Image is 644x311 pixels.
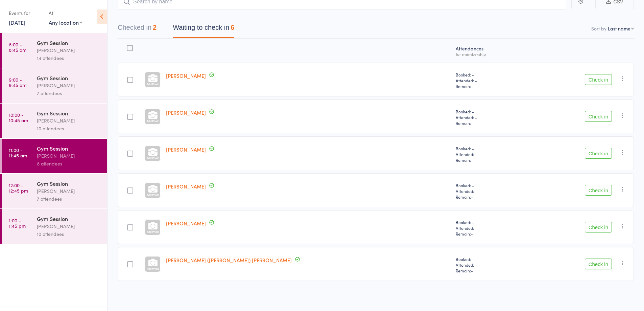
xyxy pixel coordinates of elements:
div: Atten­dances [453,42,526,60]
div: [PERSON_NAME] [37,187,101,195]
span: Attended: - [456,188,524,194]
span: Booked: - [456,72,524,77]
div: [PERSON_NAME] [37,46,101,54]
div: At [49,7,82,19]
label: Sort by [591,25,606,32]
div: for membership [456,52,524,56]
div: 2 [153,24,157,31]
div: 10 attendees [37,230,101,238]
a: [DATE] [9,19,25,26]
span: Attended: - [456,225,524,231]
span: Booked: - [456,109,524,114]
span: Remain: [456,194,524,200]
span: Booked: - [456,182,524,188]
a: [PERSON_NAME] ([PERSON_NAME]) [PERSON_NAME] [166,257,292,264]
div: 10 attendees [37,125,101,132]
div: [PERSON_NAME] [37,82,101,89]
div: Gym Session [37,39,101,46]
a: 12:00 -12:45 pmGym Session[PERSON_NAME]7 attendees [2,174,107,208]
button: Check in [585,185,612,196]
a: 8:00 -8:45 amGym Session[PERSON_NAME]14 attendees [2,33,107,68]
div: 14 attendees [37,54,101,62]
button: Check in [585,74,612,85]
span: Remain: [456,231,524,237]
span: Remain: [456,157,524,163]
span: Booked: - [456,256,524,262]
div: [PERSON_NAME] [37,117,101,125]
a: [PERSON_NAME] [166,72,206,79]
span: Booked: - [456,146,524,151]
span: Remain: [456,268,524,273]
span: Attended: - [456,262,524,268]
div: [PERSON_NAME] [37,152,101,160]
div: Events for [9,7,42,19]
button: Checked in2 [118,20,157,38]
div: 8 attendees [37,160,101,168]
button: Check in [585,222,612,232]
a: [PERSON_NAME] [166,220,206,227]
a: [PERSON_NAME] [166,146,206,153]
span: - [471,231,473,237]
span: Attended: - [456,77,524,83]
button: Check in [585,259,612,269]
span: Remain: [456,83,524,89]
button: Waiting to check in6 [173,20,234,38]
button: Check in [585,148,612,159]
button: Check in [585,111,612,122]
div: Gym Session [37,180,101,187]
time: 12:00 - 12:45 pm [9,182,28,193]
a: 9:00 -9:45 amGym Session[PERSON_NAME]7 attendees [2,68,107,103]
span: Booked: - [456,219,524,225]
div: 6 [231,24,234,31]
a: [PERSON_NAME] [166,109,206,116]
div: [PERSON_NAME] [37,222,101,230]
a: [PERSON_NAME] [166,183,206,190]
span: Remain: [456,120,524,126]
div: Gym Session [37,74,101,82]
a: 10:00 -10:45 amGym Session[PERSON_NAME]10 attendees [2,104,107,138]
time: 11:00 - 11:45 am [9,147,27,158]
span: - [471,157,473,163]
div: 7 attendees [37,89,101,97]
time: 8:00 - 8:45 am [9,42,26,52]
span: Attended: - [456,151,524,157]
time: 1:00 - 1:45 pm [9,218,26,228]
time: 10:00 - 10:45 am [9,112,28,123]
span: - [471,268,473,273]
span: - [471,83,473,89]
div: Gym Session [37,109,101,117]
a: 1:00 -1:45 pmGym Session[PERSON_NAME]10 attendees [2,209,107,244]
div: 7 attendees [37,195,101,203]
div: Last name [608,25,630,32]
div: Gym Session [37,215,101,222]
a: 11:00 -11:45 amGym Session[PERSON_NAME]8 attendees [2,139,107,173]
span: Attended: - [456,114,524,120]
time: 9:00 - 9:45 am [9,77,26,88]
div: Any location [49,19,82,26]
span: - [471,194,473,200]
span: - [471,120,473,126]
div: Gym Session [37,145,101,152]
